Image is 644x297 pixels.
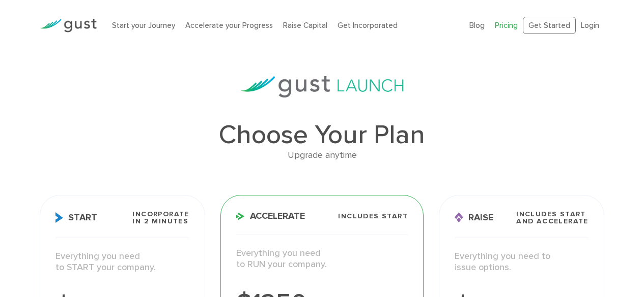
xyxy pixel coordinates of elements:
[40,148,604,163] div: Upgrade anytime
[40,122,604,148] h1: Choose Your Plan
[236,248,408,271] p: Everything you need to RUN your company.
[55,251,189,274] p: Everything you need to START your company.
[495,21,518,30] a: Pricing
[236,212,245,220] img: Accelerate Icon
[469,21,485,30] a: Blog
[55,212,63,223] img: Start Icon X2
[236,212,305,221] span: Accelerate
[241,76,404,97] img: gust-launch-logos.svg
[523,17,576,35] a: Get Started
[338,21,398,30] a: Get Incorporated
[455,251,589,274] p: Everything you need to issue options.
[185,21,273,30] a: Accelerate your Progress
[112,21,175,30] a: Start your Journey
[455,212,493,223] span: Raise
[132,211,189,225] span: Incorporate in 2 Minutes
[516,211,589,225] span: Includes START and ACCELERATE
[40,19,97,32] img: Gust Logo
[283,21,327,30] a: Raise Capital
[338,213,408,220] span: Includes START
[581,21,599,30] a: Login
[55,212,97,223] span: Start
[455,212,463,223] img: Raise Icon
